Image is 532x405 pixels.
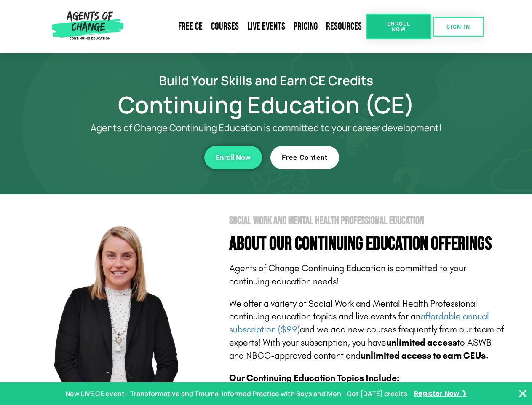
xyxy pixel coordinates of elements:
[60,123,473,133] p: Agents of Change Continuing Education is committed to your career development!
[207,17,243,36] a: Courses
[26,74,506,86] h2: Build Your Skills and Earn CE Credits
[414,388,467,400] a: Register Now ❯
[243,17,289,36] a: Live Events
[127,17,366,36] nav: Menu
[229,235,506,254] h4: About Our Continuing Education Offerings
[433,17,484,37] a: SIGN IN
[229,373,399,383] b: Our Continuing Education Topics Include:
[386,337,457,348] b: unlimited access
[26,95,506,114] h1: Continuing Education (CE)
[366,14,431,39] a: Enroll Now
[380,21,418,32] span: Enroll Now
[289,17,322,36] a: Pricing
[174,17,207,36] a: Free CE
[270,146,339,169] a: Free Content
[229,297,506,362] p: We offer a variety of Social Work and Mental Health Professional continuing education topics and ...
[518,389,528,399] button: Close Banner
[65,388,407,400] p: New LIVE CE event - Transformative and Trauma-informed Practice with Boys and Men - Get [DATE] cr...
[361,350,489,361] b: unlimited access to earn CEUs.
[322,17,366,36] a: Resources
[216,154,251,161] span: Enroll Now
[229,216,506,226] h2: Social Work and Mental Health Professional Education
[282,154,328,161] span: Free Content
[204,146,262,169] a: Enroll Now
[446,24,470,30] span: SIGN IN
[229,263,466,287] span: Agents of Change Continuing Education is committed to your continuing education needs!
